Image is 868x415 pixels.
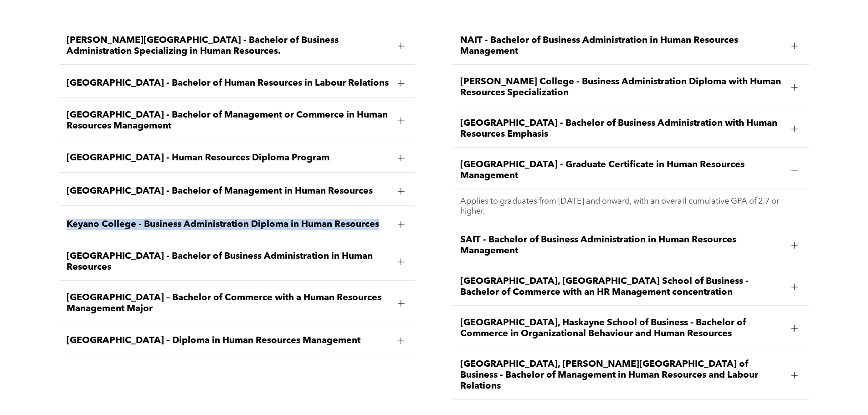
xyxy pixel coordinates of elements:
span: [GEOGRAPHIC_DATA], [GEOGRAPHIC_DATA] School of Business - Bachelor of Commerce with an HR Managem... [460,276,784,298]
span: SAIT - Bachelor of Business Administration in Human Resources Management [460,235,784,256]
span: Keyano College - Business Administration Diploma in Human Resources [67,219,390,230]
span: [PERSON_NAME][GEOGRAPHIC_DATA] - Bachelor of Business Administration Specializing in Human Resour... [67,35,390,57]
span: [GEOGRAPHIC_DATA], Haskayne School of Business - Bachelor of Commerce in Organizational Behaviour... [460,318,784,339]
span: [GEOGRAPHIC_DATA] - Bachelor of Management or Commerce in Human Resources Management [67,110,390,132]
span: [GEOGRAPHIC_DATA] - Bachelor of Management in Human Resources [67,186,390,197]
p: Applies to graduates from [DATE] and onward, with an overall cumulative GPA of 2.7 or higher. [460,196,801,216]
span: [PERSON_NAME] College - Business Administration Diploma with Human Resources Specialization [460,77,784,98]
span: [GEOGRAPHIC_DATA] - Human Resources Diploma Program [67,153,390,164]
span: [GEOGRAPHIC_DATA] - Bachelor of Human Resources in Labour Relations [67,78,390,89]
span: [GEOGRAPHIC_DATA], [PERSON_NAME][GEOGRAPHIC_DATA] of Business - Bachelor of Management in Human R... [460,359,784,392]
span: [GEOGRAPHIC_DATA] - Graduate Certificate in Human Resources Management [460,159,784,181]
span: [GEOGRAPHIC_DATA] – Bachelor of Commerce with a Human Resources Management Major [67,292,390,314]
span: NAIT - Bachelor of Business Administration in Human Resources Management [460,35,784,57]
span: [GEOGRAPHIC_DATA] - Bachelor of Business Administration in Human Resources [67,251,390,273]
span: [GEOGRAPHIC_DATA] - Bachelor of Business Administration with Human Resources Emphasis [460,118,784,140]
span: [GEOGRAPHIC_DATA] – Diploma in Human Resources Management [67,335,390,346]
